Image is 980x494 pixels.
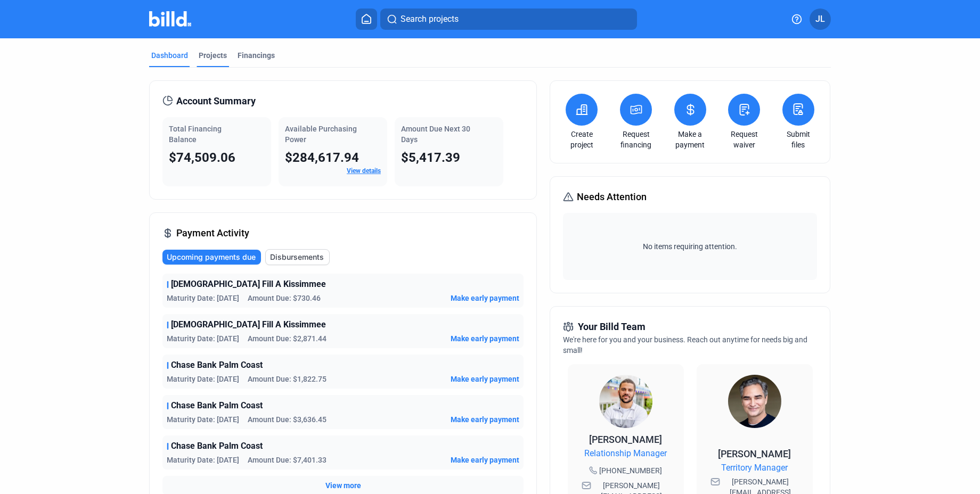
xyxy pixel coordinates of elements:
[169,125,222,144] span: Total Financing Balance
[167,252,256,262] span: Upcoming payments due
[162,250,261,265] button: Upcoming payments due
[584,447,667,460] span: Relationship Manager
[248,455,326,465] span: Amount Due: $7,401.33
[167,414,239,425] span: Maturity Date: [DATE]
[380,9,637,30] button: Search projects
[347,167,381,175] a: View details
[617,129,655,150] a: Request financing
[721,462,788,474] span: Territory Manager
[270,252,324,262] span: Disbursements
[401,13,459,26] span: Search projects
[325,480,361,491] button: View more
[815,13,825,26] span: JL
[401,150,460,165] span: $5,417.39
[725,129,763,150] a: Request waiver
[265,249,330,265] button: Disbursements
[149,11,191,27] img: Billd Company Logo
[176,94,256,109] span: Account Summary
[451,455,519,465] button: Make early payment
[169,150,235,165] span: $74,509.06
[151,50,188,61] div: Dashboard
[167,455,239,465] span: Maturity Date: [DATE]
[718,448,791,459] span: [PERSON_NAME]
[577,190,647,204] span: Needs Attention
[167,374,239,384] span: Maturity Date: [DATE]
[563,335,807,355] span: We're here for you and your business. Reach out anytime for needs big and small!
[567,241,812,252] span: No items requiring attention.
[171,278,326,291] span: [DEMOGRAPHIC_DATA] Fill A Kissimmee
[167,333,239,344] span: Maturity Date: [DATE]
[589,434,662,445] span: [PERSON_NAME]
[238,50,275,61] div: Financings
[248,293,321,303] span: Amount Due: $730.46
[285,125,357,144] span: Available Purchasing Power
[248,333,326,344] span: Amount Due: $2,871.44
[451,333,519,344] button: Make early payment
[171,399,263,412] span: Chase Bank Palm Coast
[171,318,326,331] span: [DEMOGRAPHIC_DATA] Fill A Kissimmee
[810,9,831,30] button: JL
[451,374,519,384] button: Make early payment
[451,293,519,303] button: Make early payment
[199,50,227,61] div: Projects
[285,150,359,165] span: $284,617.94
[248,374,326,384] span: Amount Due: $1,822.75
[401,125,470,144] span: Amount Due Next 30 Days
[167,293,239,303] span: Maturity Date: [DATE]
[451,414,519,425] button: Make early payment
[780,129,817,150] a: Submit files
[728,375,781,428] img: Territory Manager
[171,440,263,452] span: Chase Bank Palm Coast
[599,375,652,428] img: Relationship Manager
[672,129,709,150] a: Make a payment
[171,359,263,372] span: Chase Bank Palm Coast
[563,129,600,150] a: Create project
[248,414,326,425] span: Amount Due: $3,636.45
[578,319,646,334] span: Your Billd Team
[599,465,662,476] span: [PHONE_NUMBER]
[176,226,249,241] span: Payment Activity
